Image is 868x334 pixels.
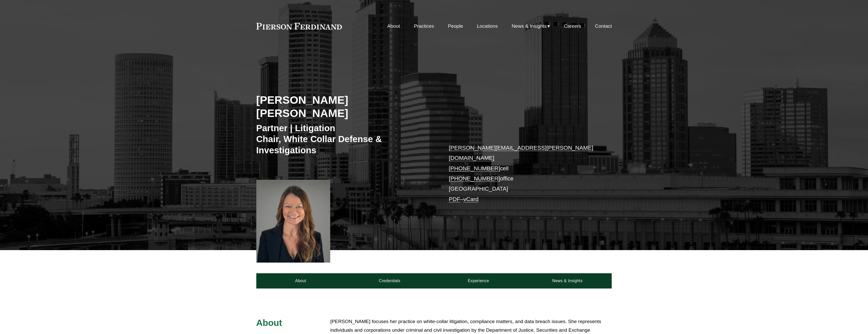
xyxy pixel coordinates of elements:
[449,165,500,172] a: [PHONE_NUMBER]
[449,175,500,182] a: [PHONE_NUMBER]
[523,273,612,289] a: News & Insights
[345,273,434,289] a: Credentials
[256,318,282,328] span: About
[512,21,550,31] a: folder dropdown
[256,273,345,289] a: About
[414,21,434,31] a: Practices
[477,21,498,31] a: Locations
[256,93,434,120] h2: [PERSON_NAME] [PERSON_NAME]
[448,21,463,31] a: People
[256,123,434,156] h3: Partner | Litigation Chair, White Collar Defense & Investigations
[449,196,460,202] a: PDF
[564,21,581,31] a: Careers
[512,22,547,31] span: News & Insights
[463,196,479,202] a: vCard
[387,21,400,31] a: About
[595,21,612,31] a: Contact
[449,145,593,161] a: [PERSON_NAME][EMAIL_ADDRESS][PERSON_NAME][DOMAIN_NAME]
[449,143,597,204] p: cell office [GEOGRAPHIC_DATA] –
[434,273,523,289] a: Experience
